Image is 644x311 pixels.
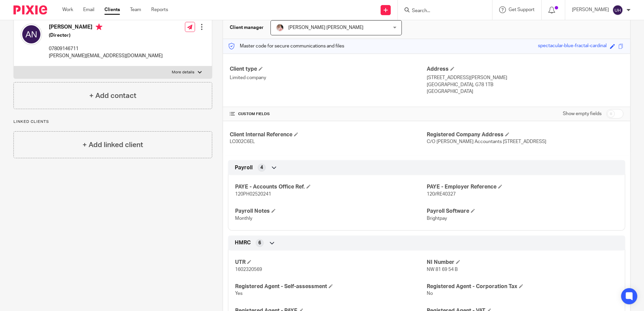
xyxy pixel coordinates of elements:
[258,240,261,246] span: 6
[427,88,623,95] p: [GEOGRAPHIC_DATA]
[427,66,623,73] h4: Address
[427,291,433,296] span: No
[13,5,47,14] img: Pixie
[21,24,42,45] img: svg%3E
[230,139,255,144] span: LC002C6EL
[230,131,426,138] h4: Client Internal Reference
[49,45,163,52] p: 07809146711
[235,208,426,215] h4: Payroll Notes
[288,25,363,30] span: [PERSON_NAME] [PERSON_NAME]
[427,74,623,81] p: [STREET_ADDRESS][PERSON_NAME]
[411,8,472,14] input: Search
[235,216,252,221] span: Monthly
[151,6,168,13] a: Reports
[572,6,609,13] p: [PERSON_NAME]
[49,32,163,39] h5: (Director)
[235,183,426,191] h4: PAYE - Accounts Office Ref.
[230,66,426,73] h4: Client type
[235,283,426,290] h4: Registered Agent - Self-assessment
[427,267,458,272] span: NW 81 69 54 B
[427,183,618,191] h4: PAYE - Employer Reference
[612,5,623,15] img: svg%3E
[235,164,253,171] span: Payroll
[83,140,143,150] h4: + Add linked client
[260,164,263,171] span: 4
[427,208,618,215] h4: Payroll Software
[509,7,535,12] span: Get Support
[230,24,264,31] h3: Client manager
[49,53,163,59] p: [PERSON_NAME][EMAIL_ADDRESS][DOMAIN_NAME]
[96,24,102,30] i: Primary
[427,139,546,144] span: C/O [PERSON_NAME] Accountants [STREET_ADDRESS]
[49,24,163,32] h4: [PERSON_NAME]
[427,81,623,88] p: [GEOGRAPHIC_DATA], G78 1TB
[228,43,344,49] p: Master code for secure communications and files
[235,267,262,272] span: 1602320569
[104,6,120,13] a: Clients
[427,192,456,197] span: 120/RE40327
[427,216,447,221] span: Brightpay
[130,6,141,13] a: Team
[427,131,623,138] h4: Registered Company Address
[427,283,618,290] h4: Registered Agent - Corporation Tax
[13,119,212,125] p: Linked clients
[230,74,426,81] p: Limited company
[235,291,243,296] span: Yes
[89,91,136,101] h4: + Add contact
[172,70,194,75] p: More details
[235,239,251,246] span: HMRC
[538,42,607,50] div: spectacular-blue-fractal-cardinal
[230,111,426,117] h4: CUSTOM FIELDS
[83,6,94,13] a: Email
[235,259,426,266] h4: UTR
[235,192,271,197] span: 120PH02520241
[62,6,73,13] a: Work
[276,24,284,32] img: Snapchat-630390547_1.png
[563,110,602,117] label: Show empty fields
[427,259,618,266] h4: NI Number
